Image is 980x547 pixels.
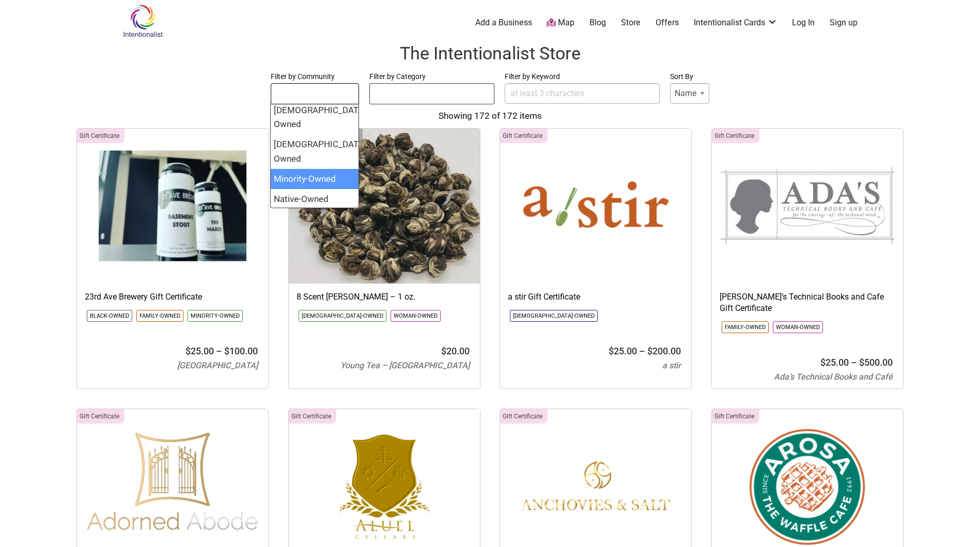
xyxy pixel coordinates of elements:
[712,129,759,143] div: Click to show only this category
[500,129,548,143] div: Click to show only this category
[662,361,681,370] span: a stir
[369,70,494,83] label: Filter by Category
[656,17,679,28] a: Offers
[508,291,683,303] h3: a stir Gift Certificate
[621,17,641,28] a: Store
[830,17,858,28] a: Sign up
[216,346,222,356] span: –
[271,169,359,189] li: Minority-Owned
[720,291,895,315] h3: [PERSON_NAME]’s Technical Books and Cafe Gift Certificate
[441,346,446,356] span: $
[722,321,769,333] li: Click to show only this community
[271,100,359,134] li: [DEMOGRAPHIC_DATA]-Owned
[77,129,125,143] div: Click to show only this category
[391,310,441,322] li: Click to show only this community
[177,361,258,370] span: [GEOGRAPHIC_DATA]
[475,17,532,28] a: Add a Business
[712,409,759,424] div: Click to show only this category
[271,70,360,83] label: Filter by Community
[289,409,336,424] div: Click to show only this category
[136,310,183,322] li: Click to show only this community
[185,346,214,356] bdi: 25.00
[609,346,637,356] bdi: 25.00
[712,129,903,284] img: Adas Technical Books and Cafe Logo
[773,321,823,333] li: Click to show only this community
[505,83,660,104] input: at least 3 characters
[639,346,645,356] span: –
[10,41,970,66] h1: The Intentionalist Store
[647,346,681,356] bdi: 200.00
[77,409,125,424] div: Click to show only this category
[224,346,229,356] span: $
[118,4,167,38] img: Intentionalist
[820,357,849,368] bdi: 25.00
[299,310,386,322] li: Click to show only this community
[505,70,660,83] label: Filter by Keyword
[185,346,191,356] span: $
[340,361,470,370] span: Young Tea – [GEOGRAPHIC_DATA]
[441,346,470,356] bdi: 20.00
[224,346,258,356] bdi: 100.00
[547,17,574,29] a: Map
[271,134,359,168] li: [DEMOGRAPHIC_DATA]-Owned
[859,357,864,368] span: $
[647,346,652,356] span: $
[792,17,815,28] a: Log In
[609,346,614,356] span: $
[85,291,260,303] h3: 23rd Ave Brewery Gift Certificate
[851,357,857,368] span: –
[820,357,826,368] span: $
[289,129,480,284] img: Young Tea 8 Scent Jasmine Green Pearl
[670,70,709,83] label: Sort By
[589,17,606,28] a: Blog
[297,291,472,303] h3: 8 Scent [PERSON_NAME] – 1 oz.
[510,310,598,322] li: Click to show only this community
[500,409,548,424] div: Click to show only this category
[87,310,132,322] li: Click to show only this community
[774,372,893,382] span: Ada’s Technical Books and Café
[271,189,359,209] li: Native-Owned
[859,357,893,368] bdi: 500.00
[188,310,243,322] li: Click to show only this community
[694,17,777,28] a: Intentionalist Cards
[10,110,970,123] div: Showing 172 of 172 items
